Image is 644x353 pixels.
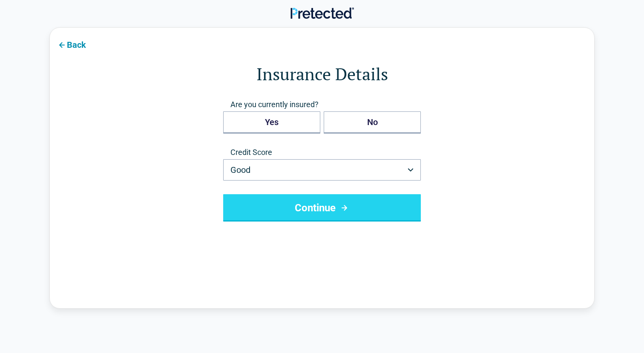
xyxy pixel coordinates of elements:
button: No [324,111,421,134]
span: Are you currently insured? [223,99,421,110]
h1: Insurance Details [84,62,560,86]
label: Credit Score [223,147,421,158]
button: Back [50,35,93,54]
button: Continue [223,194,421,222]
button: Yes [223,111,320,134]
